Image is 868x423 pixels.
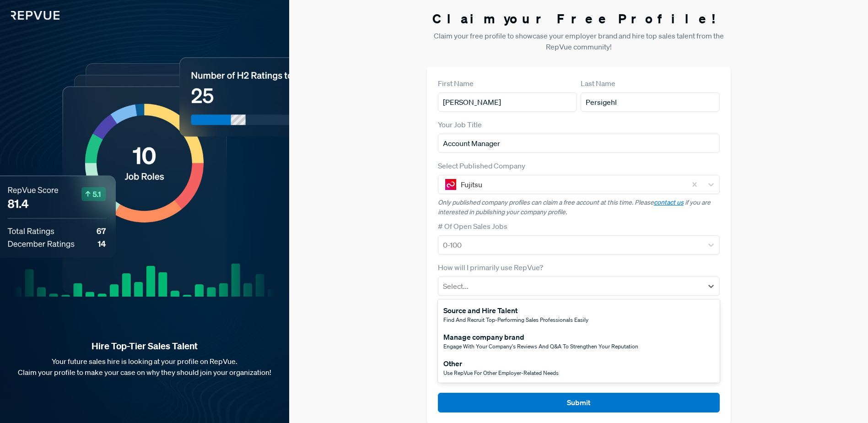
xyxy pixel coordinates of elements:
[443,305,588,316] div: Source and Hire Talent
[443,331,638,342] div: Manage company brand
[427,11,731,27] h3: Claim your Free Profile!
[15,356,275,378] p: Your future sales hire is looking at your profile on RepVue. Claim your profile to make your case...
[438,119,482,130] label: Your Job Title
[438,262,543,273] label: How will I primarily use RepVue?
[443,316,588,324] span: Find and recruit top-performing sales professionals easily
[445,179,456,190] img: Fujitsu
[15,340,275,352] strong: Hire Top-Tier Sales Talent
[438,92,577,112] input: First Name
[427,30,731,52] p: Claim your free profile to showcase your employer brand and hire top sales talent from the RepVue...
[443,342,638,350] span: Engage with your company's reviews and Q&A to strengthen your reputation
[438,160,525,171] label: Select Published Company
[438,393,720,412] button: Submit
[438,134,720,153] input: Title
[438,78,474,89] label: First Name
[438,198,720,217] p: Only published company profiles can claim a free account at this time. Please if you are interest...
[581,92,720,112] input: Last Name
[438,221,507,232] label: # Of Open Sales Jobs
[654,198,684,206] a: contact us
[581,78,615,89] label: Last Name
[443,358,559,369] div: Other
[443,369,559,377] span: Use RepVue for other employer-related needs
